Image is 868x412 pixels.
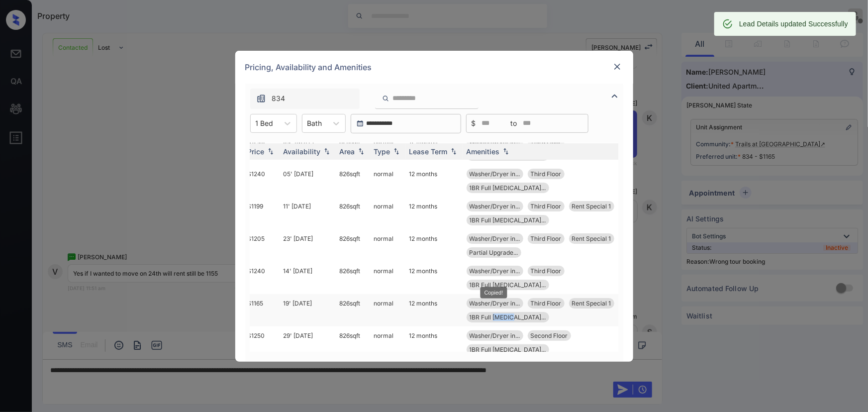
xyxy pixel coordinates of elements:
[470,346,546,353] span: 1BR Full [MEDICAL_DATA]...
[340,147,355,156] div: Area
[405,229,463,262] td: 12 months
[470,332,520,339] span: Washer/Dryer in...
[370,294,405,326] td: normal
[531,332,568,339] span: Second Floor
[244,197,280,229] td: $1199
[322,148,332,155] img: sorting
[739,15,848,33] div: Lead Details updated Successfully
[280,197,336,229] td: 11' [DATE]
[244,326,280,359] td: $1250
[470,170,520,178] span: Washer/Dryer in...
[405,294,463,326] td: 12 months
[531,235,562,242] span: Third Floor
[470,281,546,289] span: 1BR Full [MEDICAL_DATA]...
[280,165,336,197] td: 05' [DATE]
[370,229,405,262] td: normal
[470,313,546,321] span: 1BR Full [MEDICAL_DATA]...
[235,51,633,84] div: Pricing, Availability and Amenities
[572,235,611,242] span: Rent Special 1
[272,93,286,104] span: 834
[356,148,366,155] img: sorting
[280,294,336,326] td: 19' [DATE]
[405,262,463,294] td: 12 months
[256,94,266,103] img: icon-zuma
[280,262,336,294] td: 14' [DATE]
[467,147,500,156] div: Amenities
[266,148,276,155] img: sorting
[572,300,611,307] span: Rent Special 1
[609,90,621,102] img: icon-zuma
[244,262,280,294] td: $1240
[470,235,520,242] span: Washer/Dryer in...
[572,203,611,210] span: Rent Special 1
[284,147,321,156] div: Availability
[531,170,562,178] span: Third Floor
[370,262,405,294] td: normal
[470,203,520,210] span: Washer/Dryer in...
[280,229,336,262] td: 23' [DATE]
[612,62,622,72] img: close
[531,267,562,275] span: Third Floor
[467,312,549,322] div: Copied!
[481,287,507,299] div: Copied!
[409,147,448,156] div: Lease Term
[336,326,370,359] td: 826 sqft
[472,118,476,129] span: $
[370,197,405,229] td: normal
[449,148,459,155] img: sorting
[405,326,463,359] td: 12 months
[336,294,370,326] td: 826 sqft
[336,165,370,197] td: 826 sqft
[470,249,518,256] span: Partial Upgrade...
[470,300,520,307] span: Washer/Dryer in...
[374,147,390,156] div: Type
[370,165,405,197] td: normal
[405,197,463,229] td: 12 months
[244,229,280,262] td: $1205
[531,203,562,210] span: Third Floor
[531,300,562,307] span: Third Floor
[405,165,463,197] td: 12 months
[244,165,280,197] td: $1240
[280,326,336,359] td: 29' [DATE]
[336,197,370,229] td: 826 sqft
[244,294,280,326] td: $1165
[511,118,517,129] span: to
[336,229,370,262] td: 826 sqft
[391,148,401,155] img: sorting
[370,326,405,359] td: normal
[470,184,546,192] span: 1BR Full [MEDICAL_DATA]...
[470,267,520,275] span: Washer/Dryer in...
[470,216,546,224] span: 1BR Full [MEDICAL_DATA]...
[248,147,265,156] div: Price
[382,94,389,103] img: icon-zuma
[336,262,370,294] td: 826 sqft
[501,148,511,155] img: sorting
